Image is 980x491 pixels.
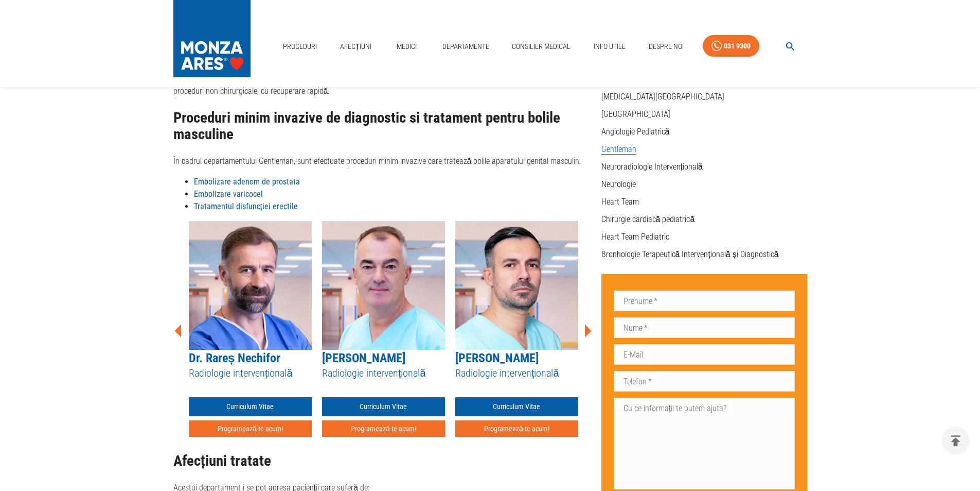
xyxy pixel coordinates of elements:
a: Consilier Medical [508,36,575,57]
h5: Radiologie intervențională [322,366,445,380]
a: Info Utile [590,36,630,57]
a: Neuroradiologie Intervențională [601,162,703,172]
h2: Afecțiuni tratate [173,453,593,469]
button: Programează-te acum! [189,420,312,437]
img: Dr. Razvan Stanciulescu [455,221,578,350]
a: Neurologie [601,179,636,189]
a: Embolizare varicocel [194,189,263,199]
button: Programează-te acum! [322,420,445,437]
a: Curriculum Vitae [189,397,312,416]
p: În cadrul departamentului Gentleman, sunt efectuate proceduri minim-invazive care tratează bolile... [173,155,593,167]
a: Curriculum Vitae [322,397,445,416]
a: Dr. Rareș Nechifor [189,351,280,365]
a: Embolizare adenom de prostata [194,177,300,187]
a: Heart Team [601,197,639,207]
a: Proceduri [279,36,321,57]
a: [PERSON_NAME] [322,351,405,365]
a: Gentleman [601,144,636,155]
a: Angiologie Pediatrică [601,127,670,137]
a: 031 9300 [703,35,759,57]
h5: Radiologie intervențională [189,366,312,380]
a: Afecțiuni [336,36,376,57]
a: Bronhologie Terapeutică Intervențională și Diagnostică [601,249,779,259]
a: Heart Team Pediatric [601,232,669,242]
a: Curriculum Vitae [455,397,578,416]
div: 031 9300 [724,40,751,53]
a: Medici [390,36,423,57]
a: Tratamentul disfuncției erectile [194,201,298,211]
a: [GEOGRAPHIC_DATA] [601,109,670,119]
h2: Proceduri minim invazive de diagnostic si tratament pentru bolile masculine [173,110,593,142]
img: Dr. Rareș Nechifor [189,221,312,350]
button: delete [941,427,970,455]
a: Departamente [438,36,493,57]
h5: Radiologie intervențională [455,366,578,380]
a: [PERSON_NAME] [455,351,539,365]
a: [MEDICAL_DATA][GEOGRAPHIC_DATA] [601,92,724,101]
a: Despre Noi [645,36,688,57]
a: Chirurgie cardiacă pediatrică [601,214,695,224]
button: Programează-te acum! [455,420,578,437]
